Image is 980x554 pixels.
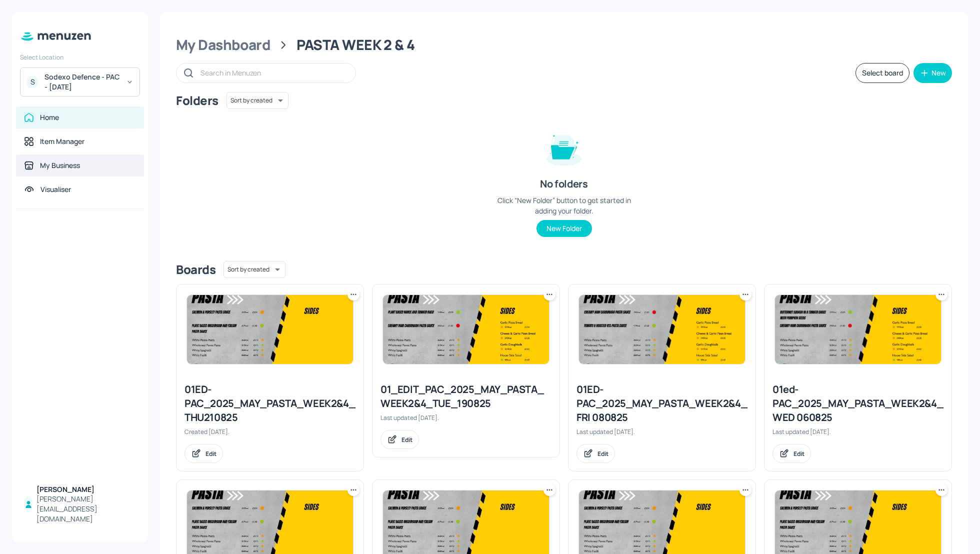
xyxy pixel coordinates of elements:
[855,63,909,83] button: Select board
[539,123,589,173] img: folder-empty
[184,382,355,424] div: 01ED-PAC_2025_MAY_PASTA_WEEK2&4_THU210825
[40,112,59,122] div: Home
[176,36,270,54] div: My Dashboard
[200,65,345,80] input: Search in Menuzen
[383,295,549,364] img: 2025-08-19-1755596084781tugglsk87t.jpeg
[205,449,216,458] div: Edit
[20,53,140,61] div: Select Location
[184,427,355,436] div: Created [DATE].
[176,261,215,277] div: Boards
[26,76,38,88] div: S
[775,295,941,364] img: 2025-08-06-1754474500692gtuz9huo79t.jpeg
[226,90,288,110] div: Sort by created
[296,36,415,54] div: PASTA WEEK 2 & 4
[931,69,946,76] div: New
[772,427,943,436] div: Last updated [DATE].
[576,382,747,424] div: 01ED-PAC_2025_MAY_PASTA_WEEK2&4_FRI 080825
[44,72,120,92] div: Sodexo Defence - PAC - [DATE]
[772,382,943,424] div: 01ed-PAC_2025_MAY_PASTA_WEEK2&4_WED 060825
[536,220,592,237] button: New Folder
[380,382,551,410] div: 01_EDIT_PAC_2025_MAY_PASTA_WEEK2&4_TUE_190825
[40,160,80,170] div: My Business
[40,136,84,146] div: Item Manager
[913,63,952,83] button: New
[380,413,551,422] div: Last updated [DATE].
[36,494,136,524] div: [PERSON_NAME][EMAIL_ADDRESS][DOMAIN_NAME]
[401,435,412,444] div: Edit
[793,449,804,458] div: Edit
[576,427,747,436] div: Last updated [DATE].
[176,92,218,108] div: Folders
[597,449,608,458] div: Edit
[223,259,285,279] div: Sort by created
[489,195,639,216] div: Click “New Folder” button to get started in adding your folder.
[187,295,353,364] img: 2025-05-09-17467922355550m0zycojer8.jpeg
[540,177,587,191] div: No folders
[40,184,71,194] div: Visualiser
[36,484,136,494] div: [PERSON_NAME]
[579,295,745,364] img: 2025-08-08-1754649813940axj5s11ji.jpeg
